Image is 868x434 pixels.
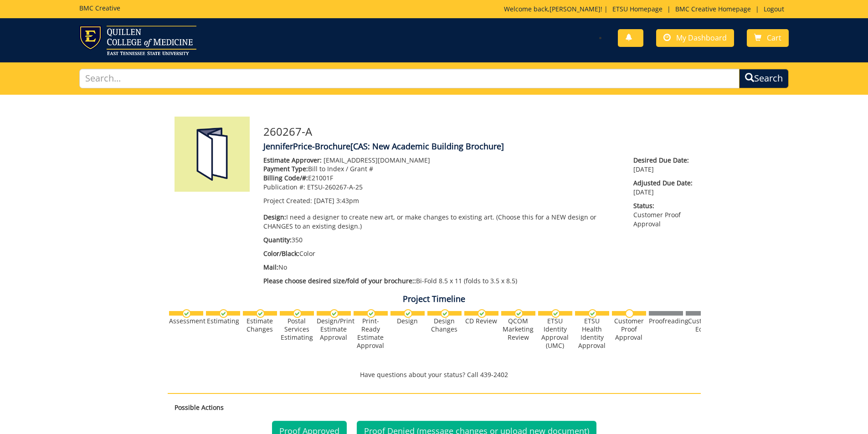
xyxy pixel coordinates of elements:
[263,263,278,271] span: Mail:
[390,317,425,325] div: Design
[354,317,388,350] div: Print-Ready Estimate Approval
[612,317,646,342] div: Customer Proof Approval
[263,213,620,231] p: I need a designer to create new art, or make changes to existing art. (Choose this for a NEW desi...
[263,164,308,173] span: Payment Type:
[79,26,196,55] img: ETSU logo
[263,235,292,244] span: Quantity:
[676,33,727,43] span: My Dashboard
[747,29,789,47] a: Cart
[293,309,302,318] img: checkmark
[759,5,789,13] a: Logout
[649,317,683,325] div: Proofreading
[79,5,120,11] h5: BMC Creative
[263,164,620,174] p: Bill to Index / Grant #
[263,183,305,191] span: Publication #:
[263,156,322,164] span: Estimate Approver:
[314,196,359,205] span: [DATE] 3:43pm
[478,309,486,318] img: checkmark
[182,309,191,318] img: checkmark
[514,309,523,318] img: checkmark
[243,317,277,333] div: Estimate Changes
[263,196,312,205] span: Project Created:
[625,309,634,318] img: no
[219,309,228,318] img: checkmark
[263,276,620,286] p: Bi-Fold 8.5 x 11 (folds to 3.5 x 8.5)
[671,5,755,13] a: BMC Creative Homepage
[350,141,504,152] span: [CAS: New Academic Building Brochure]
[263,174,620,183] p: E21001F
[168,370,701,379] p: Have questions about your status? Call 439-2402
[263,249,299,258] span: Color/Black:
[550,5,601,13] a: [PERSON_NAME]
[206,317,240,325] div: Estimating
[633,179,693,197] p: [DATE]
[263,156,620,165] p: [EMAIL_ADDRESS][DOMAIN_NAME]
[330,309,339,318] img: checkmark
[633,201,693,229] p: Customer Proof Approval
[263,126,694,138] h3: 260267-A
[263,263,620,272] p: No
[464,317,498,325] div: CD Review
[441,309,449,318] img: checkmark
[767,33,781,43] span: Cart
[317,317,351,342] div: Design/Print Estimate Approval
[168,295,701,304] h4: Project Timeline
[588,309,597,318] img: checkmark
[263,174,308,182] span: Billing Code/#:
[538,317,572,350] div: ETSU Identity Approval (UMC)
[263,249,620,258] p: Color
[633,156,693,174] p: [DATE]
[367,309,375,318] img: checkmark
[280,317,314,342] div: Postal Services Estimating
[307,183,363,191] span: ETSU-260267-A-25
[575,317,609,350] div: ETSU Health Identity Approval
[404,309,412,318] img: checkmark
[79,69,740,88] input: Search...
[686,317,720,333] div: Customer Edits
[263,235,620,245] p: 350
[633,156,693,165] span: Desired Due Date:
[739,69,789,88] button: Search
[656,29,734,47] a: My Dashboard
[263,142,694,151] h4: JenniferPrice-Brochure
[504,5,789,14] p: Welcome back, ! | | |
[263,276,416,285] span: Please choose desired size/fold of your brochure::
[551,309,560,318] img: checkmark
[633,201,693,210] span: Status:
[608,5,667,13] a: ETSU Homepage
[427,317,462,333] div: Design Changes
[175,117,250,192] img: Product featured image
[633,179,693,188] span: Adjusted Due Date:
[263,213,286,221] span: Design:
[175,403,224,412] strong: Possible Actions
[256,309,265,318] img: checkmark
[169,317,203,325] div: Assessment
[501,317,535,342] div: QCOM Marketing Review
